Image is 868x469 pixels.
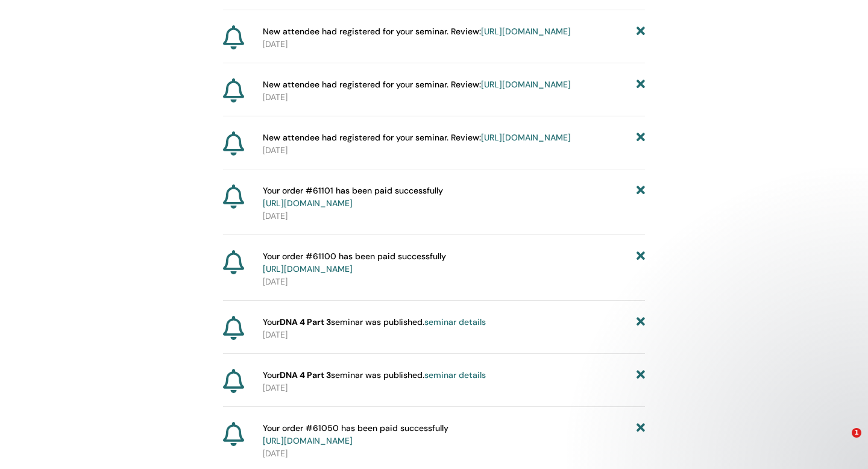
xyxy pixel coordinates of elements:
span: Your order #61100 has been paid successfully [263,250,446,275]
iframe: Intercom notifications mensaje [627,352,868,436]
a: [URL][DOMAIN_NAME] [481,132,571,143]
p: [DATE] [263,210,645,222]
strong: DNA 4 Part 3 [280,316,331,327]
p: [DATE] [263,275,645,288]
span: New attendee had registered for your seminar. Review: [263,78,571,91]
a: seminar details [424,316,486,327]
span: Your order #61101 has been paid successfully [263,184,443,210]
p: [DATE] [263,382,645,394]
strong: DNA 4 Part 3 [280,370,331,380]
span: Your seminar was published. [263,316,486,329]
a: [URL][DOMAIN_NAME] [263,198,353,209]
a: [URL][DOMAIN_NAME] [481,26,571,37]
p: [DATE] [263,329,645,341]
a: [URL][DOMAIN_NAME] [263,435,353,446]
span: 1 [852,428,861,438]
a: [URL][DOMAIN_NAME] [263,263,353,274]
iframe: Intercom live chat [827,428,856,457]
span: New attendee had registered for your seminar. Review: [263,25,571,38]
p: [DATE] [263,447,645,460]
a: seminar details [424,370,486,380]
p: [DATE] [263,144,645,157]
span: Your order #61050 has been paid successfully [263,422,448,447]
p: [DATE] [263,91,645,104]
span: New attendee had registered for your seminar. Review: [263,131,571,144]
span: Your seminar was published. [263,369,486,382]
a: [URL][DOMAIN_NAME] [481,79,571,90]
p: [DATE] [263,38,645,51]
